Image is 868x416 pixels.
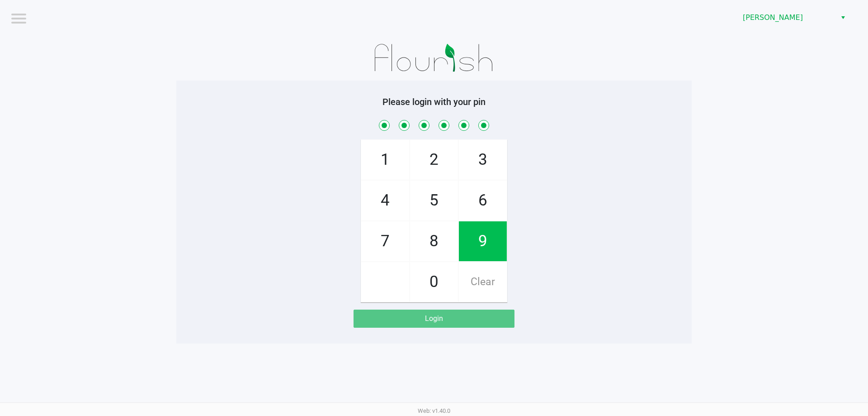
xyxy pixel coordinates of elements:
span: 1 [361,140,409,180]
button: Select [836,10,849,26]
span: [PERSON_NAME] [743,12,831,23]
span: 7 [361,221,409,261]
span: 3 [459,140,507,180]
span: 0 [410,262,458,302]
span: 9 [459,221,507,261]
span: Web: v1.40.0 [418,407,450,414]
span: 2 [410,140,458,180]
span: 8 [410,221,458,261]
span: 5 [410,181,458,220]
span: 6 [459,181,507,220]
span: Clear [459,262,507,302]
h5: Please login with your pin [183,96,685,107]
span: 4 [361,181,409,220]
